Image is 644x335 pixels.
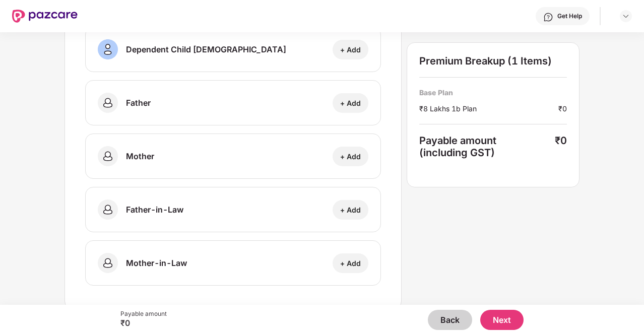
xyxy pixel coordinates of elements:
[419,88,567,97] div: Base Plan
[480,310,524,330] button: Next
[120,310,167,318] div: Payable amount
[126,257,187,269] div: Mother-in-Law
[543,12,553,22] img: svg+xml;base64,PHN2ZyBpZD0iSGVscC0zMngzMiIgeG1sbnM9Imh0dHA6Ly93d3cudzMub3JnLzIwMDAvc3ZnIiB3aWR0aD...
[340,205,361,215] div: + Add
[419,55,567,67] div: Premium Breakup (1 Items)
[98,199,118,220] img: svg+xml;base64,PHN2ZyB3aWR0aD0iNDAiIGhlaWdodD0iNDAiIHZpZXdCb3g9IjAgMCA0MCA0MCIgZmlsbD0ibm9uZSIgeG...
[428,310,472,330] button: Back
[558,103,567,114] div: ₹0
[340,98,361,108] div: + Add
[126,43,286,55] div: Dependent Child [DEMOGRAPHIC_DATA]
[555,135,567,159] div: ₹0
[98,253,118,273] img: svg+xml;base64,PHN2ZyB3aWR0aD0iNDAiIGhlaWdodD0iNDAiIHZpZXdCb3g9IjAgMCA0MCA0MCIgZmlsbD0ibm9uZSIgeG...
[419,147,495,159] span: (including GST)
[419,135,555,159] div: Payable amount
[340,45,361,54] div: + Add
[126,97,151,109] div: Father
[98,39,118,59] img: svg+xml;base64,PHN2ZyB3aWR0aD0iNDAiIGhlaWdodD0iNDAiIHZpZXdCb3g9IjAgMCA0MCA0MCIgZmlsbD0ibm9uZSIgeG...
[557,12,582,20] div: Get Help
[419,103,558,114] div: ₹8 Lakhs 1b Plan
[340,258,361,268] div: + Add
[12,10,78,23] img: New Pazcare Logo
[98,146,118,166] img: svg+xml;base64,PHN2ZyB3aWR0aD0iNDAiIGhlaWdodD0iNDAiIHZpZXdCb3g9IjAgMCA0MCA0MCIgZmlsbD0ibm9uZSIgeG...
[120,318,167,328] div: ₹0
[126,150,154,162] div: Mother
[98,93,118,113] img: svg+xml;base64,PHN2ZyB3aWR0aD0iNDAiIGhlaWdodD0iNDAiIHZpZXdCb3g9IjAgMCA0MCA0MCIgZmlsbD0ibm9uZSIgeG...
[126,204,183,216] div: Father-in-Law
[622,12,630,20] img: svg+xml;base64,PHN2ZyBpZD0iRHJvcGRvd24tMzJ4MzIiIHhtbG5zPSJodHRwOi8vd3d3LnczLm9yZy8yMDAwL3N2ZyIgd2...
[340,152,361,161] div: + Add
